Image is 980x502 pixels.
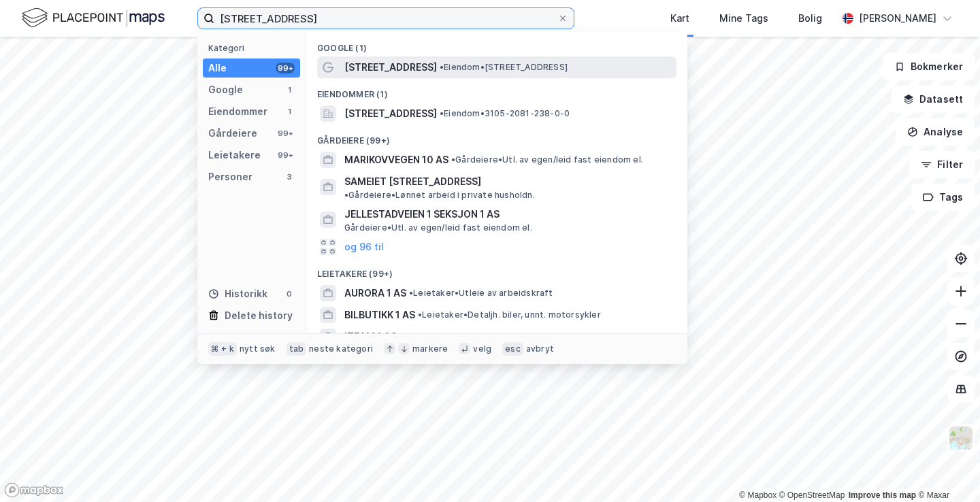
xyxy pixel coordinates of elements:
span: • [344,190,348,200]
span: Leietaker • Detaljh. biler, unnt. motorsykler [418,309,601,320]
input: Søk på adresse, matrikkel, gårdeiere, leietakere eller personer [214,8,557,29]
div: Delete history [225,307,293,324]
span: Gårdeiere • Utl. av egen/leid fast eiendom el. [344,222,532,233]
span: Leietaker • Forvaltning og drift av IT-systemer [399,331,600,342]
div: esc [502,342,523,356]
div: Gårdeiere [208,125,257,141]
span: Leietaker • Utleie av arbeidskraft [409,288,553,299]
span: ITEAM 1 AS [344,329,397,345]
span: • [451,154,455,165]
a: Improve this map [849,490,916,500]
span: • [399,331,404,341]
div: 99+ [276,128,295,139]
span: Eiendom • [STREET_ADDRESS] [440,62,568,73]
div: Mine Tags [719,10,768,27]
button: Filter [909,151,975,178]
div: Eiendommer [208,103,267,120]
div: [PERSON_NAME] [859,10,936,27]
span: Gårdeiere • Lønnet arbeid i private husholdn. [344,190,535,201]
div: 1 [284,84,295,95]
span: • [440,62,444,72]
div: Gårdeiere (99+) [306,124,687,149]
div: ⌘ + k [208,342,237,356]
a: OpenStreetMap [779,490,845,500]
div: tab [287,342,307,356]
iframe: Chat Widget [912,437,980,502]
div: nytt søk [240,344,276,354]
div: Personer [208,169,252,185]
span: Gårdeiere • Utl. av egen/leid fast eiendom el. [451,154,643,165]
div: 3 [284,171,295,182]
img: Z [948,425,974,451]
button: Analyse [896,118,975,146]
div: markere [412,344,448,354]
div: Leietakere (99+) [306,258,687,282]
span: [STREET_ADDRESS] [344,105,437,122]
button: Tags [911,184,975,211]
span: • [440,108,444,118]
div: Kategori [208,43,300,53]
span: JELLESTADVEIEN 1 SEKSJON 1 AS [344,206,671,222]
div: Bolig [798,10,822,27]
span: SAMEIET [STREET_ADDRESS] [344,173,481,190]
div: 99+ [276,63,295,73]
span: BILBUTIKK 1 AS [344,307,415,323]
a: Mapbox [739,490,777,500]
div: Alle [208,60,227,76]
div: Historikk [208,286,267,302]
button: Datasett [892,86,975,113]
span: AURORA 1 AS [344,285,406,301]
button: og 96 til [344,239,384,255]
img: logo.f888ab2527a4732fd821a326f86c7f29.svg [22,6,165,30]
div: avbryt [526,344,554,354]
a: Mapbox homepage [4,482,64,498]
div: 99+ [276,150,295,161]
span: [STREET_ADDRESS] [344,59,437,76]
div: Google [208,82,243,98]
button: Bokmerker [883,53,975,80]
span: • [409,288,413,298]
div: Google (1) [306,32,687,56]
span: • [418,309,422,320]
div: Kart [670,10,689,27]
div: 1 [284,106,295,117]
div: neste kategori [309,344,373,354]
span: Eiendom • 3105-2081-238-0-0 [440,108,570,119]
div: Eiendommer (1) [306,78,687,103]
div: Leietakere [208,147,261,163]
span: MARIKOVVEGEN 10 AS [344,152,448,168]
div: velg [473,344,491,354]
div: 0 [284,288,295,299]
